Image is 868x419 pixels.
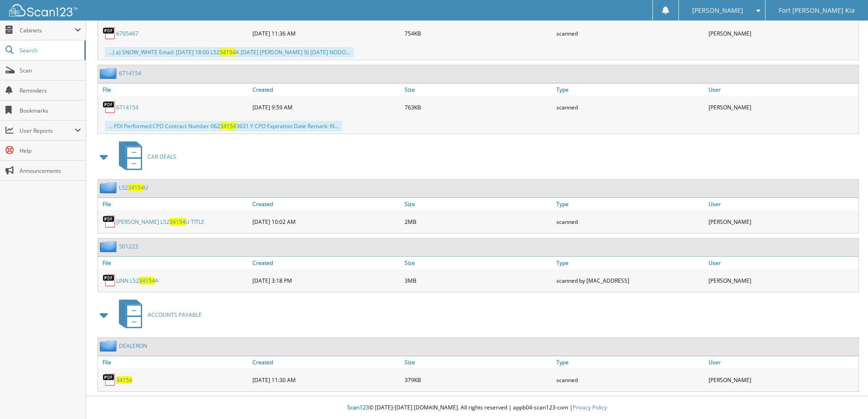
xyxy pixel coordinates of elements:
span: 34154 [220,48,236,56]
span: Search [20,47,80,54]
a: Size [402,257,555,269]
img: scan123-logo-white.svg [9,4,77,16]
a: User [706,83,858,96]
span: Scan123 [347,403,369,411]
a: File [98,83,250,96]
a: CAR DEALS [113,139,176,175]
a: User [706,198,858,210]
div: [PERSON_NAME] [706,212,858,231]
img: folder2.png [100,241,119,252]
a: File [98,198,250,210]
img: PDF.png [103,274,116,287]
span: Reminders [20,87,81,94]
span: 34154 [220,122,236,130]
a: Type [554,356,706,368]
a: Privacy Policy [573,403,607,411]
div: scanned by [MAC_ADDRESS] [554,271,706,290]
div: [PERSON_NAME] [706,271,858,290]
div: scanned [554,24,706,42]
span: 34154 [139,277,155,285]
div: [DATE] 9:59 AM [250,98,402,116]
a: L5234154U [119,184,148,191]
img: PDF.png [103,26,116,40]
div: 754KB [402,24,555,42]
a: 6714154 [119,69,141,77]
a: ACCOUNTS PAYABLE [113,297,202,333]
a: Type [554,198,706,210]
a: User [706,257,858,269]
a: Size [402,83,555,96]
img: PDF.png [103,373,116,387]
a: Created [250,198,402,210]
div: © [DATE]-[DATE] [DOMAIN_NAME]. All rights reserved | appb04-scan123-com | [86,397,868,419]
span: CAR DEALS [148,153,176,160]
a: Created [250,83,402,96]
span: 34154 [169,218,185,226]
a: 6714154 [116,103,139,111]
span: Scan [20,67,81,74]
a: 501223 [119,243,138,250]
div: 2MB [402,212,555,231]
a: Size [402,356,555,368]
a: 34154 [116,376,132,384]
span: [PERSON_NAME] [692,8,743,13]
div: scanned [554,371,706,389]
span: ACCOUNTS PAYABLE [148,311,202,319]
div: [PERSON_NAME] [706,371,858,389]
a: 6705467 [116,30,139,37]
a: Type [554,257,706,269]
img: folder2.png [100,67,119,79]
img: PDF.png [103,100,116,114]
a: File [98,356,250,368]
a: User [706,356,858,368]
a: DEALERON [119,342,147,350]
div: [PERSON_NAME] [706,24,858,42]
a: File [98,257,250,269]
div: scanned [554,98,706,116]
a: Created [250,356,402,368]
div: [DATE] 11:36 AM [250,24,402,42]
a: Created [250,257,402,269]
span: Bookmarks [20,107,81,114]
div: [DATE] 3:18 PM [250,271,402,290]
div: [DATE] 11:30 AM [250,371,402,389]
a: Type [554,83,706,96]
span: Announcements [20,167,81,175]
div: ...) a) SNOW_WHITE Email: [DATE] 18:00 L52 A [DATE] [PERSON_NAME] 9) [DATE] NODO... [105,47,354,57]
span: Help [20,147,81,155]
img: PDF.png [103,215,116,228]
a: LINN L5234154A [116,277,159,285]
a: [PERSON_NAME] L5234154U TITLE [116,218,205,226]
div: 763KB [402,98,555,116]
div: ... PDI Performed CPO Contract Number 062 3631 Y CPO Expiration Date Remark: KI... [105,121,342,131]
span: Cabinets [20,26,75,34]
img: folder2.png [100,182,119,193]
div: 3MB [402,271,555,290]
div: scanned [554,212,706,231]
a: Size [402,198,555,210]
div: [DATE] 10:02 AM [250,212,402,231]
span: User Reports [20,127,75,134]
div: 379KB [402,371,555,389]
span: 34154 [128,184,144,191]
div: [PERSON_NAME] [706,98,858,116]
span: Fort [PERSON_NAME] Kia [779,8,855,13]
img: folder2.png [100,340,119,352]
